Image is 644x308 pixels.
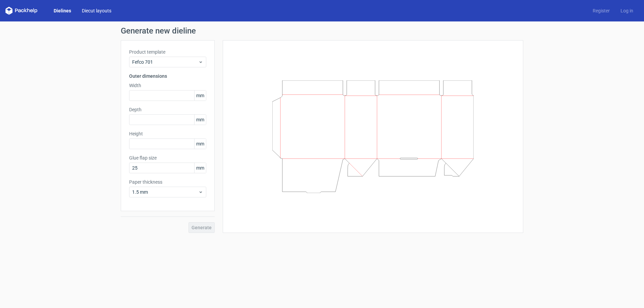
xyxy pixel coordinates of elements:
[132,189,198,195] span: 1.5 mm
[129,82,206,89] label: Width
[129,73,206,79] h3: Outer dimensions
[76,7,117,14] a: Diecut layouts
[194,163,206,173] span: mm
[194,139,206,149] span: mm
[615,7,639,14] a: Log in
[194,90,206,101] span: mm
[129,106,206,113] label: Depth
[129,155,206,161] label: Glue flap size
[194,115,206,125] span: mm
[48,7,76,14] a: Dielines
[129,49,206,55] label: Product template
[587,7,615,14] a: Register
[129,179,206,185] label: Paper thickness
[129,130,206,137] label: Height
[121,27,523,35] h1: Generate new dieline
[132,59,198,65] span: Fefco 701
